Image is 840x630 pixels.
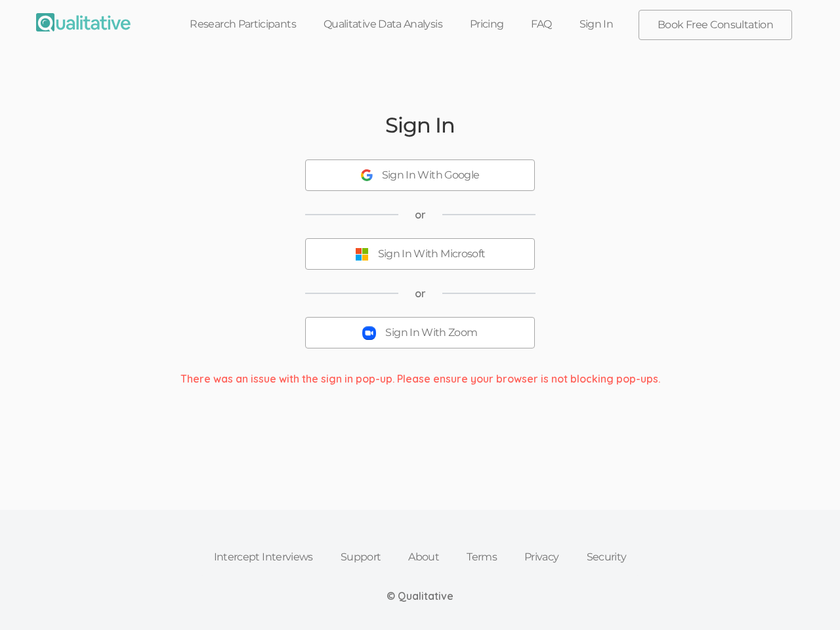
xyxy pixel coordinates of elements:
img: Qualitative [36,13,131,31]
a: Support [327,543,395,572]
iframe: Chat Widget [774,567,840,630]
button: Sign In With Microsoft [305,238,535,270]
h2: Sign In [385,114,454,136]
a: Privacy [511,543,573,572]
button: Sign In With Google [305,159,535,191]
a: Research Participants [176,10,310,39]
div: © Qualitative [387,589,453,604]
a: Sign In [566,10,627,39]
span: or [415,207,426,222]
span: or [415,286,426,301]
img: Sign In With Zoom [362,326,376,340]
a: Security [573,543,640,572]
img: Sign In With Microsoft [355,247,369,261]
a: FAQ [517,10,565,39]
a: Book Free Consultation [639,10,791,39]
div: Sign In With Zoom [385,325,477,341]
a: Terms [453,543,511,572]
div: Sign In With Google [382,168,480,183]
a: Qualitative Data Analysis [310,10,456,39]
a: Intercept Interviews [200,543,327,572]
a: About [394,543,453,572]
button: Sign In With Zoom [305,317,535,348]
div: Sign In With Microsoft [378,247,486,262]
div: There was an issue with the sign in pop-up. Please ensure your browser is not blocking pop-ups. [171,371,670,387]
img: Sign In With Google [361,169,373,181]
a: Pricing [456,10,518,39]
